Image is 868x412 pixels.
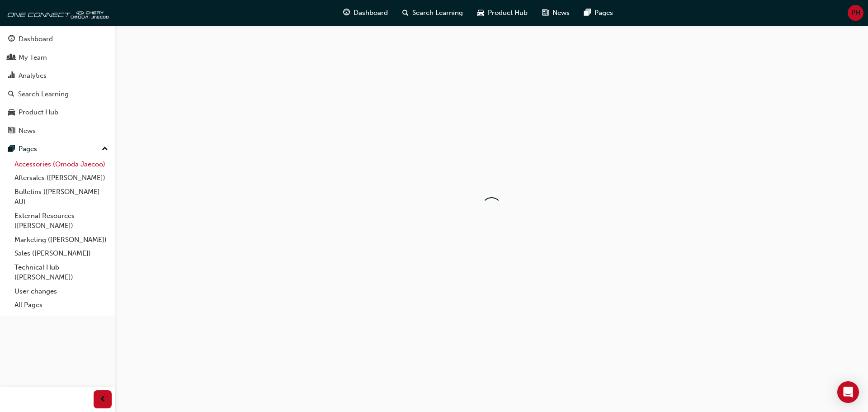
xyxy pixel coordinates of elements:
[8,109,15,117] span: car-icon
[19,107,58,118] div: Product Hub
[11,157,112,171] a: Accessories (Omoda Jaecoo)
[412,8,463,18] span: Search Learning
[11,209,112,233] a: External Resources ([PERSON_NAME])
[11,185,112,209] a: Bulletins ([PERSON_NAME] - AU)
[488,8,528,18] span: Product Hub
[4,49,112,66] a: My Team
[19,34,53,44] div: Dashboard
[18,89,69,99] div: Search Learning
[4,123,112,139] a: News
[5,4,108,22] img: oneconnect
[19,126,36,136] div: News
[336,4,395,22] a: guage-iconDashboard
[343,7,350,19] span: guage-icon
[11,284,112,298] a: User changes
[19,144,37,154] div: Pages
[837,381,859,403] div: Open Intercom Messenger
[594,8,613,18] span: Pages
[19,71,47,81] div: Analytics
[584,7,591,19] span: pages-icon
[99,394,106,405] span: prev-icon
[848,5,863,21] button: PH
[11,298,112,312] a: All Pages
[552,8,570,18] span: News
[402,7,409,19] span: search-icon
[11,260,112,284] a: Technical Hub ([PERSON_NAME])
[8,72,15,80] span: chart-icon
[395,4,470,22] a: search-iconSearch Learning
[102,143,108,155] span: up-icon
[11,246,112,260] a: Sales ([PERSON_NAME])
[577,4,620,22] a: pages-iconPages
[8,35,15,43] span: guage-icon
[4,141,112,157] button: Pages
[542,7,549,19] span: news-icon
[8,127,15,135] span: news-icon
[535,4,577,22] a: news-iconNews
[4,29,112,141] button: DashboardMy TeamAnalyticsSearch LearningProduct HubNews
[11,171,112,185] a: Aftersales ([PERSON_NAME])
[11,233,112,247] a: Marketing ([PERSON_NAME])
[477,7,484,19] span: car-icon
[354,8,388,18] span: Dashboard
[4,31,112,47] a: Dashboard
[19,52,47,63] div: My Team
[8,90,14,99] span: search-icon
[4,86,112,103] a: Search Learning
[851,8,860,18] span: PH
[4,104,112,121] a: Product Hub
[470,4,535,22] a: car-iconProduct Hub
[8,54,15,62] span: people-icon
[4,67,112,84] a: Analytics
[8,145,15,153] span: pages-icon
